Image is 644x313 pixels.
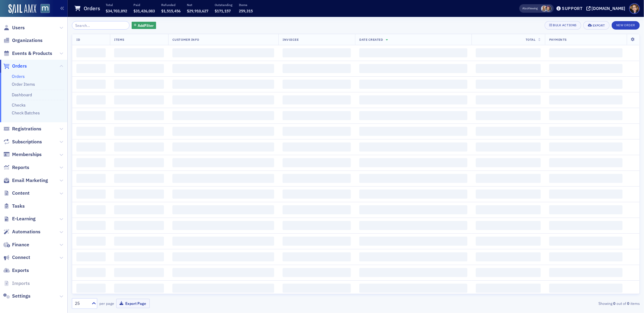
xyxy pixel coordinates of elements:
a: Reports [3,164,29,171]
span: ‌ [114,48,164,57]
span: ‌ [476,80,541,89]
span: ‌ [172,127,274,136]
span: ‌ [172,252,274,261]
a: Registrations [3,126,41,132]
span: ‌ [476,95,541,104]
span: ‌ [114,111,164,120]
span: ‌ [283,48,351,57]
span: ‌ [172,284,274,293]
span: ‌ [114,142,164,152]
span: ‌ [172,205,274,214]
a: Users [3,24,25,31]
span: ‌ [76,221,106,230]
span: ‌ [283,221,351,230]
span: ‌ [476,174,541,183]
span: ‌ [76,237,106,246]
span: Meghan Will [545,5,552,12]
button: Export [583,21,610,30]
span: ‌ [359,252,467,261]
span: ‌ [114,64,164,73]
span: ‌ [114,190,164,199]
div: Also [523,6,528,10]
a: New Order [612,22,640,27]
span: ‌ [359,95,467,104]
span: ‌ [476,64,541,73]
a: Organizations [3,37,43,44]
div: 25 [75,300,88,307]
span: Automations [12,228,40,235]
a: Dashboard [12,92,32,97]
span: ‌ [172,64,274,73]
span: ‌ [114,268,164,277]
span: 259,315 [239,8,253,13]
span: ‌ [283,284,351,293]
a: Check Batches [12,110,40,116]
p: Refunded [161,3,181,7]
span: Date Created [359,37,383,42]
span: Payments [549,37,567,42]
span: ‌ [76,252,106,261]
a: Finance [3,241,29,248]
span: Total [526,37,536,42]
span: ‌ [476,158,541,167]
a: Imports [3,280,30,287]
span: ‌ [76,205,106,214]
span: ‌ [76,190,106,199]
a: Email Marketing [3,177,48,184]
p: Net [187,3,208,7]
div: Export [593,24,605,27]
a: Exports [3,267,29,274]
span: ‌ [283,95,351,104]
span: Subscriptions [12,139,42,145]
span: ‌ [283,111,351,120]
span: Finance [12,241,29,248]
span: Imports [12,280,30,287]
a: Orders [3,63,27,69]
div: [DOMAIN_NAME] [592,6,626,11]
span: ‌ [549,221,623,230]
div: Bulk Actions [553,24,577,27]
span: ‌ [283,237,351,246]
p: Paid [133,3,155,7]
span: ‌ [359,64,467,73]
a: View Homepage [36,4,50,14]
a: Orders [12,74,25,79]
a: Subscriptions [3,139,42,145]
span: ‌ [549,158,623,167]
span: ‌ [114,174,164,183]
span: Exports [12,267,29,274]
button: New Order [612,21,640,30]
span: ‌ [172,158,274,167]
span: ‌ [549,48,623,57]
span: ‌ [76,64,106,73]
span: ‌ [549,174,623,183]
span: ‌ [172,221,274,230]
span: Viewing [523,6,538,11]
span: Items [114,37,124,42]
span: ‌ [76,127,106,136]
img: SailAMX [40,4,50,13]
span: ‌ [359,205,467,214]
span: ‌ [76,268,106,277]
span: ‌ [549,95,623,104]
p: Outstanding [215,3,232,7]
span: ‌ [359,268,467,277]
span: ‌ [114,205,164,214]
span: ‌ [114,80,164,89]
span: ‌ [76,142,106,152]
span: ‌ [172,142,274,152]
span: ‌ [359,48,467,57]
a: E-Learning [3,216,36,222]
span: ‌ [114,127,164,136]
button: [DOMAIN_NAME] [586,6,628,11]
span: ‌ [476,142,541,152]
span: Users [12,24,25,31]
span: ‌ [549,284,623,293]
span: ‌ [114,237,164,246]
span: $171,157 [215,8,231,13]
span: Memberships [12,151,42,158]
span: ‌ [283,174,351,183]
span: ‌ [283,158,351,167]
span: ‌ [476,111,541,120]
span: ‌ [172,268,274,277]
